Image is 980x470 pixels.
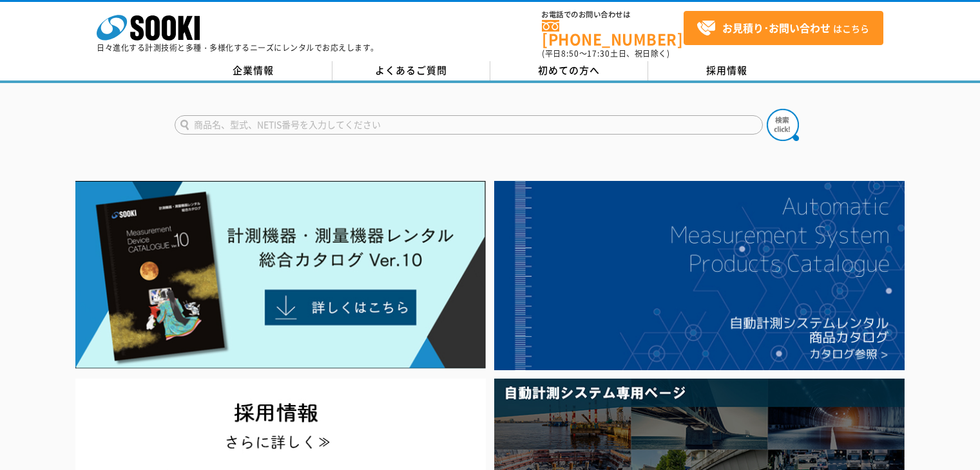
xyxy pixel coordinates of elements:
[490,61,648,80] a: 初めての方へ
[561,48,579,59] span: 8:50
[542,11,684,19] span: お電話でのお問い合わせは
[587,48,610,59] span: 17:30
[722,20,831,35] strong: お見積り･お問い合わせ
[175,61,332,80] a: 企業情報
[75,181,486,369] img: Catalog Ver10
[767,109,799,141] img: btn_search.png
[697,19,869,38] span: はこちら
[97,44,379,52] p: 日々進化する計測技術と多種・多様化するニーズにレンタルでお応えします。
[175,115,763,135] input: 商品名、型式、NETIS番号を入力してください
[542,20,684,46] a: [PHONE_NUMBER]
[494,181,905,370] img: 自動計測システムカタログ
[538,63,600,77] span: 初めての方へ
[332,61,490,80] a: よくあるご質問
[684,11,883,45] a: お見積り･お問い合わせはこちら
[542,48,669,59] span: (平日 ～ 土日、祝日除く)
[648,61,806,80] a: 採用情報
